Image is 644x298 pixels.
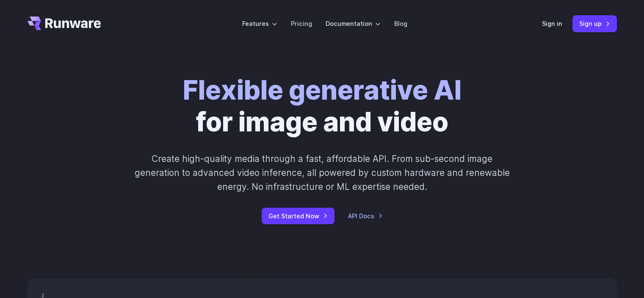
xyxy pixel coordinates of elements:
[28,17,101,30] a: Go to /
[183,75,462,138] h1: for image and video
[133,152,511,194] p: Create high-quality media through a fast, affordable API. From sub-second image generation to adv...
[326,19,381,28] label: Documentation
[348,211,383,221] a: API Docs
[183,74,462,106] strong: Flexible generative AI
[572,15,617,32] a: Sign up
[262,208,334,224] a: Get Started Now
[242,19,277,28] label: Features
[291,19,312,28] a: Pricing
[542,19,562,28] a: Sign in
[394,19,407,28] a: Blog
